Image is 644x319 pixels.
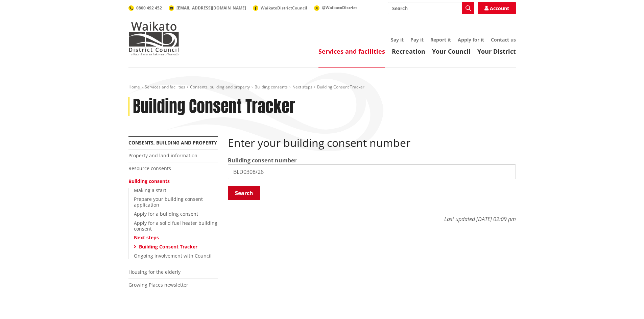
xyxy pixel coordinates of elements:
[477,47,516,55] a: Your District
[136,5,162,11] span: 0800 492 452
[478,2,516,14] a: Account
[228,136,516,149] h2: Enter your building consent number
[228,208,516,223] p: Last updated [DATE] 02:09 pm
[253,5,307,11] a: WaikatoDistrictCouncil
[430,36,451,43] a: Report it
[169,5,246,11] a: [EMAIL_ADDRESS][DOMAIN_NAME]
[391,36,404,43] a: Say it
[134,252,212,259] a: Ongoing involvement with Council
[410,36,424,43] a: Pay it
[318,47,385,55] a: Services and facilities
[128,22,179,55] img: Waikato District Council - Te Kaunihera aa Takiwaa o Waikato
[128,282,188,288] a: Growing Places newsletter
[432,47,471,55] a: Your Council
[322,5,357,10] span: @WaikatoDistrict
[134,234,159,241] a: Next steps
[190,84,250,90] a: Consents, building and property
[261,5,307,11] span: WaikatoDistrictCouncil
[128,152,197,159] a: Property and land information
[491,36,516,43] a: Contact us
[317,84,364,90] span: Building Consent Tracker
[133,97,295,116] h1: Building Consent Tracker
[228,156,296,164] label: Building consent number
[128,5,162,11] a: 0800 492 452
[292,84,312,90] a: Next steps
[134,220,217,232] a: Apply for a solid fuel heater building consent​
[128,84,516,90] nav: breadcrumb
[392,47,425,55] a: Recreation
[134,196,203,208] a: Prepare your building consent application
[228,164,516,179] input: e.g. BLD0001/06
[388,2,474,14] input: Search input
[128,84,140,90] a: Home
[255,84,288,90] a: Building consents
[128,139,217,146] a: Consents, building and property
[134,211,198,217] a: Apply for a building consent
[176,5,246,11] span: [EMAIL_ADDRESS][DOMAIN_NAME]
[128,178,170,184] a: Building consents
[128,269,181,275] a: Housing for the elderly
[314,5,357,10] a: @WaikatoDistrict
[458,36,484,43] a: Apply for it
[134,187,166,193] a: Making a start
[613,291,637,315] iframe: Messenger Launcher
[139,243,197,250] a: Building Consent Tracker
[128,165,171,171] a: Resource consents
[228,186,260,200] button: Search
[145,84,185,90] a: Services and facilities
